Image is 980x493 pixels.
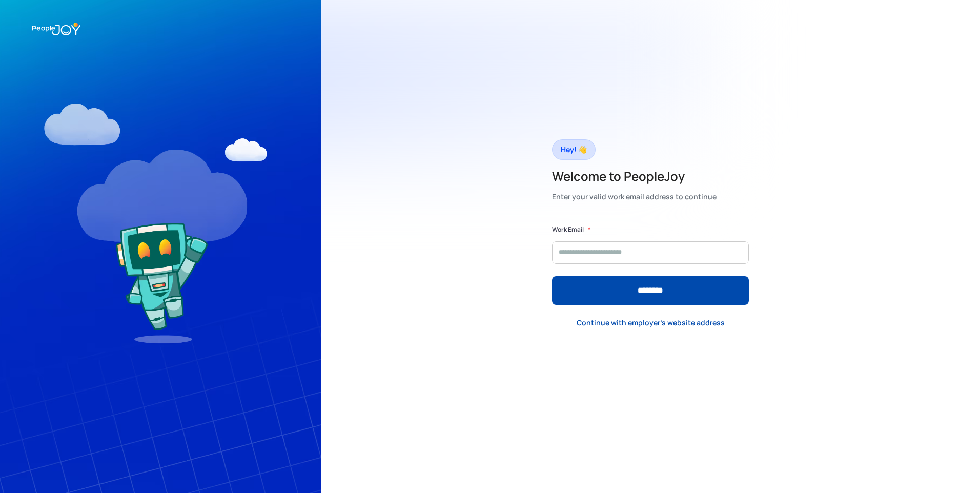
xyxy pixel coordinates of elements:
[577,318,725,328] div: Continue with employer's website address
[552,190,717,204] div: Enter your valid work email address to continue
[561,142,587,157] div: Hey! 👋
[552,224,749,305] form: Form
[568,313,733,334] a: Continue with employer's website address
[552,224,584,235] label: Work Email
[552,168,717,184] h2: Welcome to PeopleJoy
